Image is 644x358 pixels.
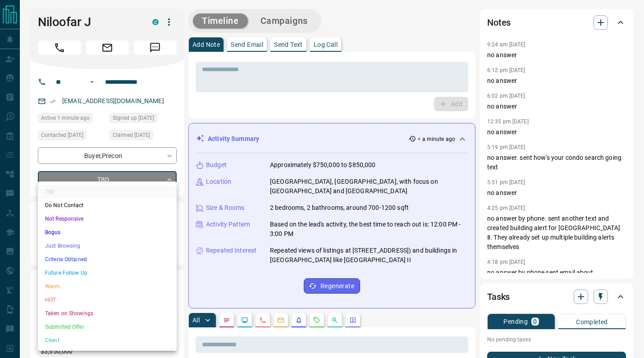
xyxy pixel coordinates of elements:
[38,320,177,334] li: Submitted Offer
[38,239,177,253] li: Just Browsing
[38,266,177,280] li: Future Follow Up
[38,253,177,266] li: Criteria Obtained
[38,307,177,320] li: Taken on Showings
[38,280,177,293] li: Warm
[38,199,177,212] li: Do Not Contact
[38,226,177,239] li: Bogus
[38,334,177,347] li: Client
[38,293,177,307] li: HOT
[38,212,177,226] li: Not Responsive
